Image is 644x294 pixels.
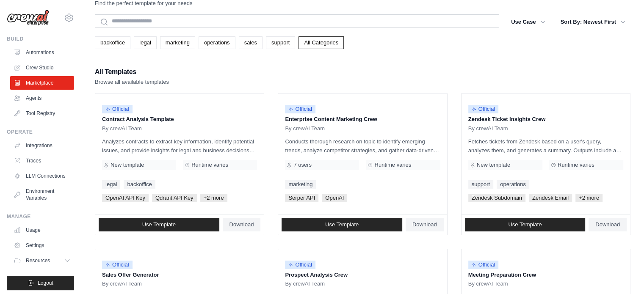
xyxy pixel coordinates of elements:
[95,66,169,78] h2: All Templates
[95,36,130,49] a: backoffice
[468,180,493,189] a: support
[285,194,318,202] span: Serper API
[468,194,525,202] span: Zendesk Subdomain
[99,218,219,231] a: Use Template
[477,162,510,168] span: New template
[497,180,529,189] a: operations
[529,194,572,202] span: Zendesk Email
[468,115,623,124] p: Zendesk Ticket Insights Crew
[266,36,295,49] a: support
[325,221,359,228] span: Use Template
[239,36,263,49] a: sales
[10,107,74,120] a: Tool Registry
[7,36,74,42] div: Build
[10,223,74,237] a: Usage
[142,221,176,228] span: Use Template
[285,105,315,113] span: Official
[229,221,254,228] span: Download
[468,137,623,155] p: Fetches tickets from Zendesk based on a user's query, analyzes them, and generates a summary. Out...
[465,218,586,231] a: Use Template
[406,218,444,231] a: Download
[299,36,344,49] a: All Categories
[38,280,53,286] span: Logout
[7,213,74,220] div: Manage
[10,169,74,183] a: LLM Connections
[124,180,155,189] a: backoffice
[10,139,74,152] a: Integrations
[7,129,74,135] div: Operate
[282,218,402,231] a: Use Template
[102,115,257,124] p: Contract Analysis Template
[102,194,149,202] span: OpenAI API Key
[26,257,50,264] span: Resources
[102,137,257,155] p: Analyzes contracts to extract key information, identify potential issues, and provide insights fo...
[200,194,227,202] span: +2 more
[10,46,74,59] a: Automations
[102,180,120,189] a: legal
[102,105,133,113] span: Official
[10,61,74,74] a: Crew Studio
[111,162,144,168] span: New template
[10,254,74,267] button: Resources
[285,261,315,269] span: Official
[102,125,142,132] span: By crewAI Team
[10,91,74,105] a: Agents
[374,162,411,168] span: Runtime varies
[595,221,620,228] span: Download
[285,180,316,189] a: marketing
[7,276,74,290] button: Logout
[285,115,440,124] p: Enterprise Content Marketing Crew
[10,184,74,205] a: Environment Variables
[412,221,437,228] span: Download
[285,280,325,287] span: By crewAI Team
[102,261,133,269] span: Official
[468,271,623,279] p: Meeting Preparation Crew
[191,162,228,168] span: Runtime varies
[558,162,594,168] span: Runtime varies
[506,14,550,30] button: Use Case
[10,76,74,90] a: Marketplace
[152,194,197,202] span: Qdrant API Key
[102,271,257,279] p: Sales Offer Generator
[468,261,499,269] span: Official
[293,162,312,168] span: 7 users
[468,125,508,132] span: By crewAI Team
[160,36,195,49] a: marketing
[223,218,261,231] a: Download
[589,218,627,231] a: Download
[285,137,440,155] p: Conducts thorough research on topic to identify emerging trends, analyze competitor strategies, a...
[468,280,508,287] span: By crewAI Team
[468,105,499,113] span: Official
[556,14,630,30] button: Sort By: Newest First
[199,36,235,49] a: operations
[285,125,325,132] span: By crewAI Team
[95,78,169,86] p: Browse all available templates
[575,194,603,202] span: +2 more
[102,280,142,287] span: By crewAI Team
[134,36,156,49] a: legal
[285,271,440,279] p: Prospect Analysis Crew
[10,239,74,252] a: Settings
[508,221,542,228] span: Use Template
[10,154,74,168] a: Traces
[7,10,49,26] img: Logo
[322,194,347,202] span: OpenAI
